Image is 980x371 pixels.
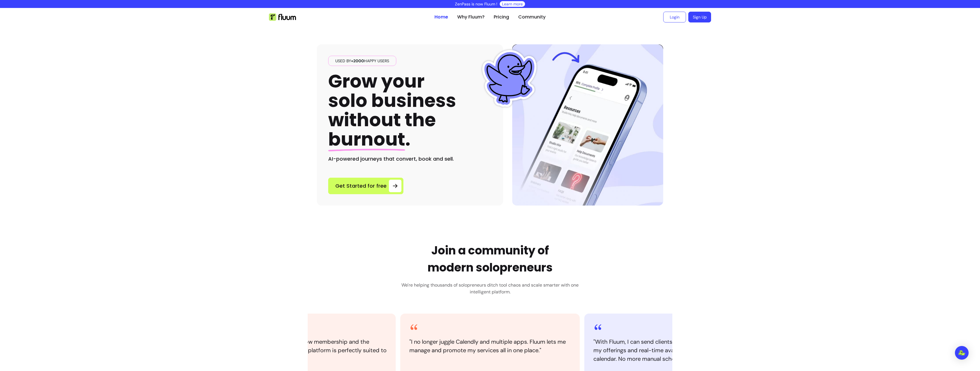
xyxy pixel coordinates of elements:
blockquote: " I no longer juggle Calendly and multiple apps. Fluum lets me manage and promote my services all... [409,337,571,355]
a: Home [434,14,448,20]
div: Open Intercom Messenger [955,346,969,360]
a: Get Started for free [328,178,403,194]
a: Learn more [502,1,523,7]
span: Used by happy users [333,58,391,64]
p: ZenPass is now Fluum ! [455,1,497,7]
a: Why Fluum? [457,14,485,20]
span: +2000 [351,58,364,63]
img: Hero [512,44,663,206]
h2: AI-powered journeys that convert, book and sell. [328,155,492,163]
span: Get Started for free [335,182,387,190]
blockquote: " With Fluum, I can send clients to a single page showcasing all my offerings and real-time avail... [593,337,755,363]
a: Community [518,14,546,20]
a: Login [663,12,686,22]
h3: We're helping thousands of solopreneurs ditch tool chaos and scale smarter with one intelligent p... [397,282,583,295]
a: Sign Up [688,12,711,22]
a: Pricing [494,14,509,20]
h1: Grow your solo business without the . [328,72,456,149]
img: Fluum Duck sticker [481,50,538,107]
h2: Join a community of modern solopreneurs [428,242,553,276]
img: Fluum Logo [269,13,296,21]
span: burnout [328,127,405,152]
